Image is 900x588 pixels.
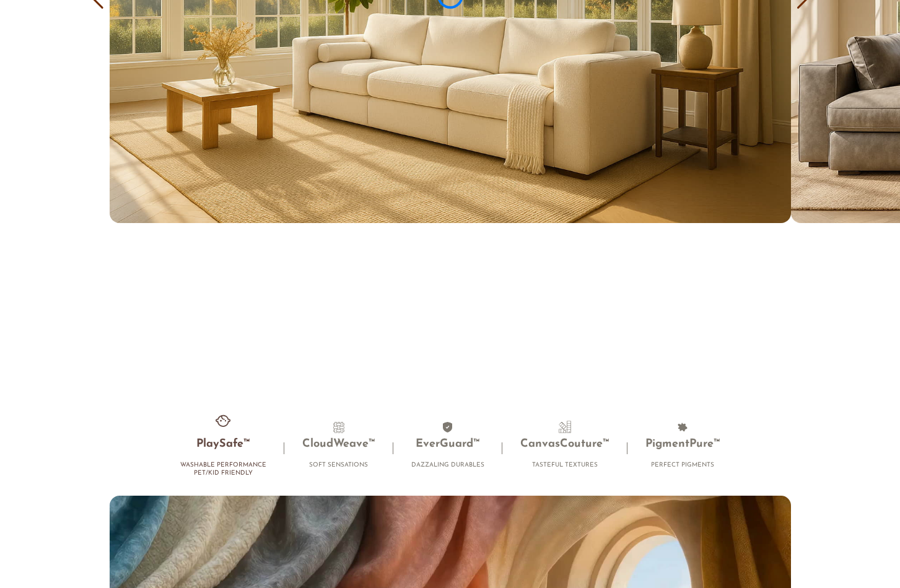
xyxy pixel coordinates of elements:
[520,437,609,452] h3: CanvasCouture™
[520,461,609,469] h4: Tasteful Textures
[847,532,891,579] iframe: Chat
[411,437,484,452] h3: EverGuard™
[302,437,375,452] h3: CloudWeave™
[411,461,484,469] h4: Dazzaling Durables
[645,437,720,452] h3: PigmentPure™
[180,461,266,477] h4: Washable Performance Pet/Kid Friendly
[302,461,375,469] h4: Soft Sensations
[180,437,266,452] h3: PlaySafe™
[645,461,720,469] h4: Perfect Pigments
